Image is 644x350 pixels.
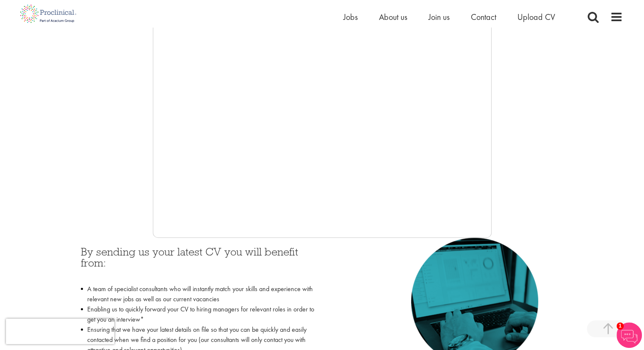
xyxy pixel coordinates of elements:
a: About us [379,11,407,22]
h3: By sending us your latest CV you will benefit from: [81,246,316,280]
a: Contact [471,11,496,22]
img: Chatbot [616,322,642,348]
a: Upload CV [517,11,555,22]
a: Jobs [343,11,358,22]
iframe: reCAPTCHA [6,319,114,344]
li: A team of specialist consultants who will instantly match your skills and experience with relevan... [81,284,316,304]
span: 1 [616,322,624,330]
a: Join us [428,11,450,22]
li: Enabling us to quickly forward your CV to hiring managers for relevant roles in order to get you ... [81,304,316,325]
